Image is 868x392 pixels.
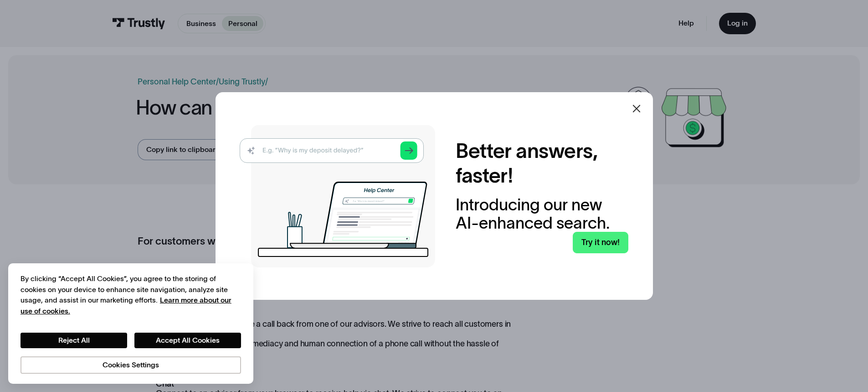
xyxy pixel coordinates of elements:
[8,263,253,384] div: Cookie banner
[21,273,241,316] div: By clicking “Accept All Cookies”, you agree to the storing of cookies on your device to enhance s...
[21,356,241,374] button: Cookies Settings
[21,273,241,373] div: Privacy
[21,333,127,348] button: Reject All
[134,333,241,348] button: Accept All Cookies
[456,139,628,188] h2: Better answers, faster!
[456,196,628,232] div: Introducing our new AI-enhanced search.
[573,232,628,253] a: Try it now!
